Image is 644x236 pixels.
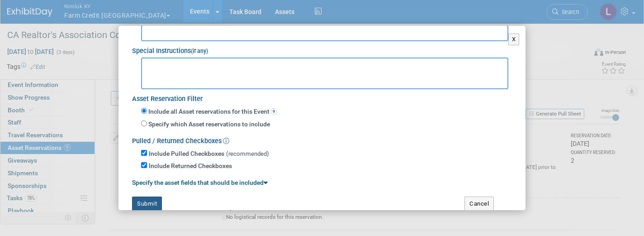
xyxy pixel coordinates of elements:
[191,48,208,54] small: (if any)
[132,41,512,56] div: Special Instructions
[464,197,494,211] button: Cancel
[508,34,520,45] button: X
[132,179,268,186] a: Specify the asset fields that should be included
[147,120,270,129] label: Specify which Asset reservations to include
[271,108,277,115] span: 9
[147,107,277,116] label: Include all Asset reservations for this Event
[132,131,512,146] div: Pulled / Returned Checkboxes
[149,162,232,171] label: Include Returned Checkboxes
[149,149,224,159] label: Include Pulled Checkboxes
[132,89,512,104] div: Asset Reservation Filter
[226,150,269,157] span: (recommended)
[132,197,162,211] button: Submit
